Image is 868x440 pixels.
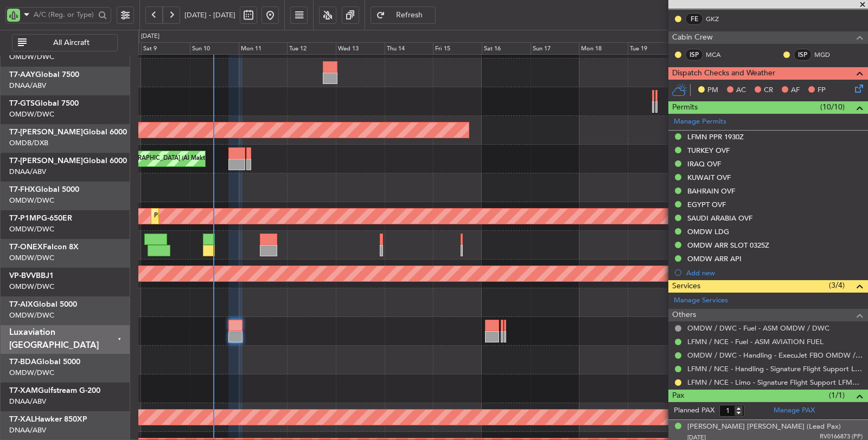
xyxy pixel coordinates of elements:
a: T7-ONEXFalcon 8X [9,243,79,251]
div: KUWAIT OVF [687,173,731,182]
span: T7-XAM [9,387,38,394]
div: BAHRAIN OVF [687,186,735,196]
span: FP [818,85,826,96]
span: Pax [672,390,684,402]
span: T7-P1MP [9,215,41,222]
span: Refresh [387,11,432,19]
a: OMDW/DWC [9,52,54,62]
a: T7-XALHawker 850XP [9,416,87,423]
span: PM [707,85,718,96]
div: SAUDI ARABIA OVF [687,213,752,223]
a: Manage PAX [774,405,815,416]
div: Add new [686,268,863,277]
a: OMDW/DWC [9,253,54,263]
button: All Aircraft [12,34,118,51]
a: GKZ [706,14,730,24]
a: LFMN / NCE - Handling - Signature Flight Support LFMN / NCE [687,364,863,373]
div: Sat 9 [141,42,190,55]
a: T7-FHXGlobal 5000 [9,186,79,193]
span: T7-[PERSON_NAME] [9,157,83,165]
div: Unplanned Maint [GEOGRAPHIC_DATA] (Al Maktoum Intl) [69,151,229,167]
div: [PERSON_NAME] [PERSON_NAME] (Lead Pax) [687,422,841,432]
span: T7-BDA [9,358,36,366]
span: T7-AIX [9,301,33,308]
label: Planned PAX [674,405,714,416]
a: LFMN / NCE - Limo - Signature Flight Support LFMN / NCE [687,378,863,387]
span: T7-FHX [9,186,35,193]
div: Mon 11 [239,42,288,55]
div: Tue 12 [287,42,336,55]
div: [DATE] [141,32,159,41]
span: T7-ONEX [9,243,43,251]
span: CR [764,85,773,96]
div: TURKEY OVF [687,146,730,155]
div: Sun 10 [190,42,239,55]
span: (1/1) [829,390,845,401]
div: Planned Maint Dubai (Al Maktoum Intl) [154,208,261,224]
span: T7-GTS [9,100,35,107]
div: Tue 19 [628,42,676,55]
div: EGYPT OVF [687,200,726,209]
input: A/C (Reg. or Type) [34,7,95,23]
div: Thu 14 [385,42,433,55]
div: OMDW ARR API [687,254,742,263]
a: Manage Services [674,295,728,306]
a: T7-P1MPG-650ER [9,215,72,222]
div: IRAQ OVF [687,159,721,169]
span: Cabin Crew [672,31,713,44]
span: Services [672,280,700,293]
a: OMDW/DWC [9,224,54,234]
div: ISP [685,49,703,61]
a: VP-BVVBBJ1 [9,272,54,280]
a: Manage Permits [674,117,726,127]
span: (3/4) [829,280,845,291]
a: T7-BDAGlobal 5000 [9,358,80,366]
a: T7-GTSGlobal 7500 [9,100,79,107]
a: T7-AIXGlobal 5000 [9,301,77,308]
a: DNAA/ABV [9,81,46,90]
span: Permits [672,101,698,114]
span: (10/10) [820,101,845,113]
div: ISP [794,49,812,61]
a: DNAA/ABV [9,397,46,406]
div: FE [685,13,703,25]
div: OMDW LDG [687,227,729,236]
a: OMDW / DWC - Fuel - ASM OMDW / DWC [687,323,829,333]
div: Sat 16 [482,42,531,55]
span: VP-BVV [9,272,36,280]
a: OMDW/DWC [9,196,54,205]
span: T7-[PERSON_NAME] [9,128,83,136]
span: Others [672,309,696,321]
a: OMDW/DWC [9,310,54,320]
a: T7-[PERSON_NAME]Global 6000 [9,157,127,165]
span: T7-XAL [9,416,35,423]
div: Sun 17 [531,42,579,55]
button: Refresh [371,7,436,24]
a: T7-[PERSON_NAME]Global 6000 [9,128,127,136]
a: OMDW / DWC - Handling - ExecuJet FBO OMDW / DWC [687,351,863,360]
span: All Aircraft [29,39,114,47]
div: Mon 18 [579,42,628,55]
div: Fri 15 [433,42,482,55]
a: OMDW/DWC [9,109,54,119]
span: AF [791,85,800,96]
a: OMDW/DWC [9,368,54,378]
div: Wed 13 [336,42,385,55]
span: AC [736,85,746,96]
span: Dispatch Checks and Weather [672,67,775,80]
a: DNAA/ABV [9,425,46,435]
a: OMDW/DWC [9,282,54,292]
div: OMDW ARR SLOT 0325Z [687,241,769,250]
a: DNAA/ABV [9,167,46,177]
span: T7-AAY [9,71,35,79]
a: MGD [814,50,839,60]
span: [DATE] - [DATE] [184,10,235,20]
div: LFMN PPR 1930Z [687,132,744,141]
a: T7-AAYGlobal 7500 [9,71,79,79]
a: LFMN / NCE - Fuel - ASM AVIATION FUEL [687,337,824,346]
a: T7-XAMGulfstream G-200 [9,387,100,394]
a: OMDB/DXB [9,138,48,148]
a: MCA [706,50,730,60]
